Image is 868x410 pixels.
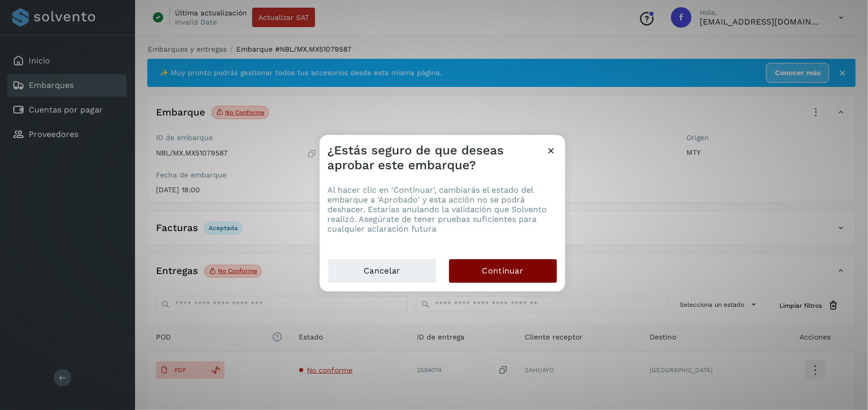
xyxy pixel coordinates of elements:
button: Cancelar [328,259,437,283]
button: Continuar [449,259,557,283]
span: Al hacer clic en 'Continuar', cambiarás el estado del embarque a 'Aprobado' y esta acción no se p... [328,185,547,234]
span: Cancelar [364,265,400,277]
span: Continuar [482,265,524,277]
h3: ¿Estás seguro de que deseas aprobar este embarque? [328,143,546,173]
